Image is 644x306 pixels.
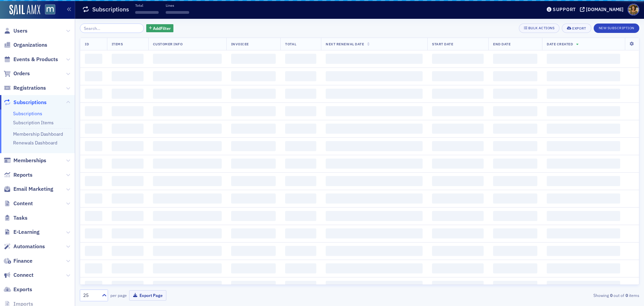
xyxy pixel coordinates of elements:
span: E-Learning [13,228,40,236]
span: ‌ [493,211,537,221]
span: ‌ [326,106,423,116]
span: Content [13,200,33,207]
span: Next Renewal Date [326,42,364,46]
span: ‌ [326,159,423,169]
span: ‌ [547,159,620,169]
span: ‌ [432,193,484,204]
div: 25 [83,292,98,299]
a: New Subscription [594,25,639,31]
span: ‌ [493,193,537,204]
div: Bulk Actions [528,26,554,30]
span: ‌ [432,159,484,169]
span: ‌ [85,211,102,221]
span: Exports [13,286,32,293]
span: ‌ [153,54,222,64]
span: ‌ [547,228,620,238]
span: ‌ [326,211,423,221]
span: ‌ [112,228,144,238]
a: Membership Dashboard [13,131,63,137]
button: [DOMAIN_NAME] [580,7,626,12]
span: ‌ [285,141,316,151]
span: ‌ [153,228,222,238]
span: ‌ [432,141,484,151]
span: ‌ [326,54,423,64]
span: ‌ [547,263,620,273]
span: Reports [13,171,33,179]
span: ‌ [153,71,222,81]
span: ‌ [285,281,316,291]
span: ‌ [135,11,159,14]
span: Users [13,27,28,35]
span: ‌ [285,176,316,186]
span: ‌ [231,89,276,99]
span: ‌ [285,263,316,273]
span: Total [285,42,296,46]
span: ‌ [153,124,222,134]
span: ‌ [493,54,537,64]
span: ‌ [326,89,423,99]
span: ‌ [547,71,620,81]
span: ‌ [547,106,620,116]
a: Automations [4,243,45,250]
span: ‌ [493,176,537,186]
span: ‌ [432,211,484,221]
span: Items [112,42,123,46]
div: Support [553,6,576,12]
div: Showing out of items [458,292,639,298]
span: ‌ [493,124,537,134]
span: ‌ [547,89,620,99]
button: Export [562,24,591,33]
button: New Subscription [594,24,639,33]
strong: 0 [624,292,629,298]
span: ‌ [112,211,144,221]
span: ‌ [112,159,144,169]
span: ‌ [547,211,620,221]
span: ‌ [547,281,620,291]
span: ‌ [432,54,484,64]
span: ‌ [285,54,316,64]
span: ‌ [547,193,620,204]
label: per page [110,292,127,298]
span: ‌ [112,246,144,256]
a: Renewals Dashboard [13,140,57,146]
span: ‌ [285,211,316,221]
span: ‌ [547,176,620,186]
span: ‌ [153,211,222,221]
span: Invoicee [231,42,249,46]
span: ‌ [231,71,276,81]
span: ‌ [285,124,316,134]
span: ‌ [112,176,144,186]
span: ID [85,42,89,46]
a: Subscription Items [13,120,54,126]
span: Add Filter [153,25,171,31]
span: Events & Products [13,56,58,63]
span: ‌ [285,193,316,204]
span: ‌ [153,263,222,273]
h1: Subscriptions [92,5,129,13]
span: ‌ [285,246,316,256]
span: ‌ [326,71,423,81]
span: Profile [628,4,639,15]
span: Memberships [13,157,46,164]
a: View Homepage [40,4,55,16]
span: ‌ [493,263,537,273]
span: ‌ [285,71,316,81]
span: ‌ [112,281,144,291]
span: ‌ [85,193,102,204]
span: ‌ [85,176,102,186]
span: ‌ [493,228,537,238]
span: ‌ [432,246,484,256]
span: ‌ [85,228,102,238]
span: ‌ [112,89,144,99]
span: ‌ [285,89,316,99]
span: ‌ [85,141,102,151]
span: ‌ [153,176,222,186]
span: Customer Info [153,42,183,46]
span: ‌ [153,89,222,99]
span: ‌ [231,228,276,238]
span: ‌ [432,176,484,186]
p: Total [135,3,159,8]
strong: 0 [609,292,613,298]
span: Email Marketing [13,185,53,193]
span: ‌ [231,246,276,256]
